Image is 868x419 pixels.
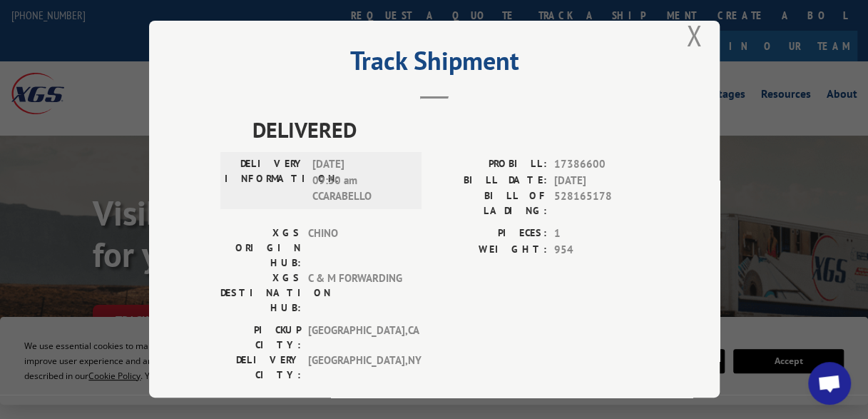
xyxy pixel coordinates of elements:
[434,226,547,242] label: PIECES:
[225,156,305,205] label: DELIVERY INFORMATION:
[220,271,301,315] label: XGS DESTINATION HUB:
[554,173,648,189] span: [DATE]
[312,156,409,205] span: [DATE] 09:30 am CCARABELLO
[554,226,648,242] span: 1
[220,353,301,383] label: DELIVERY CITY:
[434,173,547,189] label: BILL DATE:
[686,16,702,54] button: Close modal
[220,226,301,271] label: XGS ORIGIN HUB:
[434,156,547,173] label: PROBILL:
[308,353,404,383] span: [GEOGRAPHIC_DATA] , NY
[252,113,648,146] span: DELIVERED
[220,51,648,78] h2: Track Shipment
[554,188,648,218] span: 528165178
[220,323,301,353] label: PICKUP CITY:
[434,188,547,218] label: BILL OF LADING:
[434,242,547,258] label: WEIGHT:
[808,362,851,405] div: Open chat
[308,226,404,271] span: CHINO
[308,323,404,353] span: [GEOGRAPHIC_DATA] , CA
[554,156,648,173] span: 17386600
[308,271,404,315] span: C & M FORWARDING
[554,242,648,258] span: 954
